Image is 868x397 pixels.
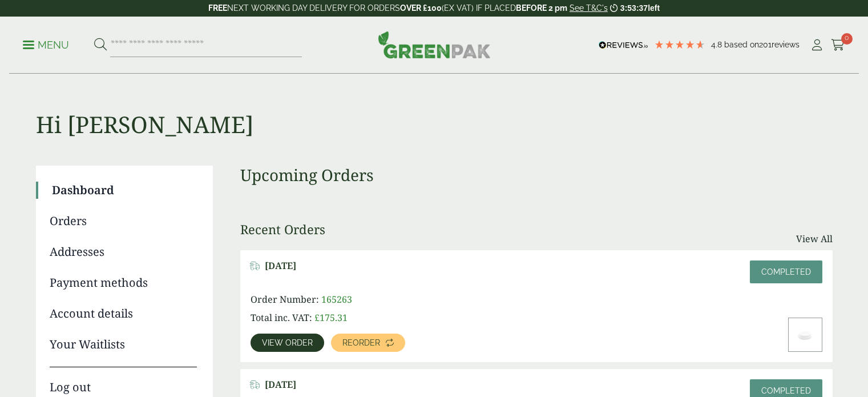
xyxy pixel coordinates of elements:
span: £ [314,311,320,324]
span: [DATE] [265,379,296,390]
h3: Upcoming Orders [240,166,833,185]
a: Orders [50,212,197,230]
strong: FREE [208,3,227,13]
div: 4.79 Stars [654,39,705,50]
h3: Recent Orders [240,222,325,236]
img: 12-16oz-White-Sip-Lid--300x200.jpg [789,318,822,351]
p: Menu [23,38,69,52]
span: View order [262,339,313,347]
a: View order [251,334,324,352]
i: My Account [810,39,824,51]
span: 165263 [321,293,352,306]
span: reviews [772,40,800,49]
img: GreenPak Supplies [378,31,491,58]
span: Total inc. VAT: [251,311,312,324]
span: Completed [761,267,811,276]
span: Based on [724,40,759,49]
span: Completed [761,386,811,395]
i: Cart [831,39,845,51]
bdi: 175.31 [314,311,348,324]
span: 0 [841,33,853,45]
a: See T&C's [570,3,608,13]
a: View All [796,232,833,246]
a: Payment methods [50,274,197,291]
span: left [648,3,660,13]
a: Menu [23,38,69,50]
a: Log out [50,367,197,396]
a: Account details [50,305,197,322]
a: Dashboard [52,182,197,199]
strong: OVER £100 [400,3,442,13]
span: [DATE] [265,260,296,271]
span: Reorder [342,339,380,347]
a: Your Waitlists [50,336,197,353]
span: Order Number: [251,293,319,306]
h1: Hi [PERSON_NAME] [36,74,833,138]
a: Addresses [50,243,197,260]
span: 4.8 [711,40,724,49]
img: REVIEWS.io [599,41,648,49]
strong: BEFORE 2 pm [516,3,567,13]
span: 201 [759,40,772,49]
a: 0 [831,37,845,54]
span: 3:53:37 [620,3,648,13]
a: Reorder [331,334,405,352]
